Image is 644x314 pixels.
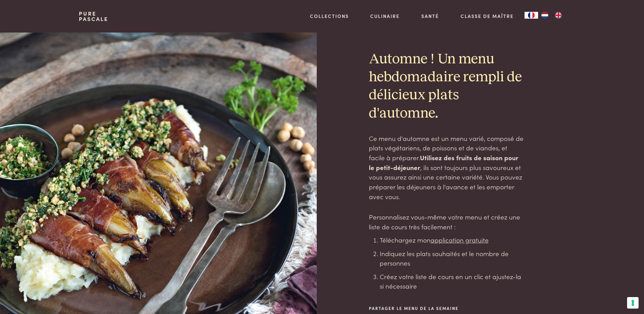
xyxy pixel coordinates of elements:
div: Language [525,12,538,19]
a: Collections [310,13,349,20]
ul: Language list [538,12,565,19]
strong: Utilisez des fruits de saison pour le petit-déjeuner [369,153,518,172]
li: Indiquez les plats souhaités et le nombre de personnes [380,249,524,268]
a: Classe de maître [461,13,514,20]
a: PurePascale [79,11,108,22]
p: Personnalisez vous-même votre menu et créez une liste de cours très facilement : [369,212,524,231]
a: FR [525,12,538,19]
span: Partager le menu de la semaine [369,305,459,311]
a: NL [538,12,552,19]
button: Vos préférences en matière de consentement pour les technologies de suivi [627,297,639,309]
a: Culinaire [370,13,400,20]
li: Créez votre liste de cours en un clic et ajustez-la si nécessaire [380,272,524,291]
h2: Automne ! Un menu hebdomadaire rempli de délicieux plats d'automne. [369,50,524,123]
a: Santé [421,13,439,20]
aside: Language selected: Français [525,12,565,19]
p: Ce menu d'automne est un menu varié, composé de plats végétariens, de poissons et de viandes, et ... [369,133,524,202]
a: application gratuite [430,235,489,244]
li: Téléchargez mon [380,235,524,245]
a: EN [552,12,565,19]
